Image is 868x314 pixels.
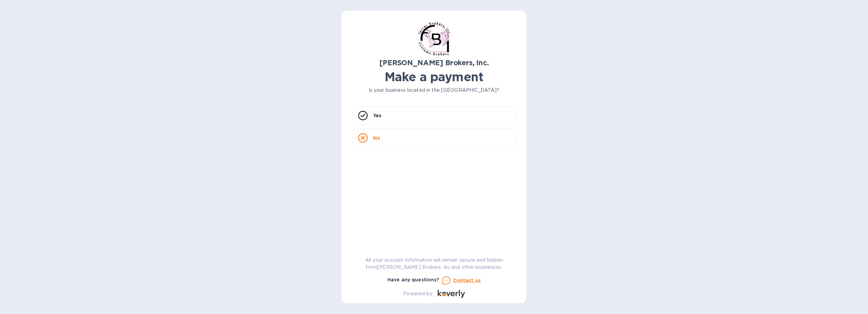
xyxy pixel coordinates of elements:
[352,87,516,94] p: Is your business located in the [GEOGRAPHIC_DATA]?
[352,257,516,271] p: All your account information will remain secure and hidden from [PERSON_NAME] Brokers, Inc. and o...
[453,278,481,283] u: Contact us
[387,277,439,282] b: Have any questions?
[373,135,380,141] p: No
[373,112,381,119] p: Yes
[352,70,516,84] h1: Make a payment
[379,58,488,67] b: [PERSON_NAME] Brokers, Inc.
[403,290,432,297] p: Powered by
